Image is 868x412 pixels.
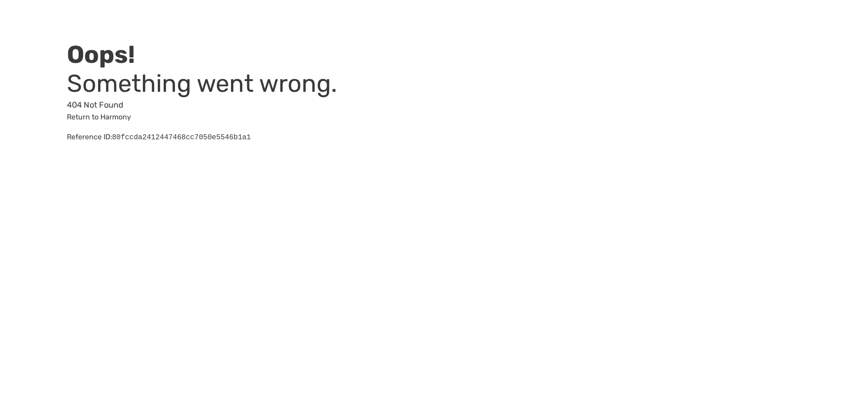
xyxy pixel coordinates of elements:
[112,133,251,142] pre: 80fccda2412447468cc7050e5546b1a1
[67,40,401,69] h2: Oops!
[67,113,131,121] a: Return to Harmony
[67,132,401,143] div: Reference ID:
[67,69,401,98] h3: Something went wrong.
[67,98,401,112] p: 404 Not Found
